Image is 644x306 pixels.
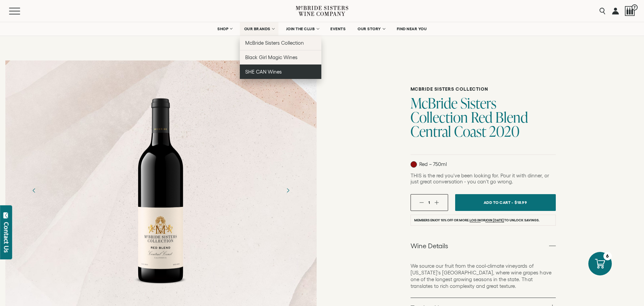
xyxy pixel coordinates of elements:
[485,218,504,222] a: join [DATE]
[411,173,549,184] span: THIS is the red you've been looking for. Pour it with dinner, or just great conversation - you ca...
[428,200,430,205] span: 1
[632,4,638,10] span: 7
[411,215,556,226] li: Members enjoy 10% off or more. or to unlock savings.
[282,22,323,36] a: JOIN THE CLUB
[411,161,447,168] p: Red – 750ml
[455,194,556,211] button: Add To Cart - $18.99
[3,222,10,253] div: Contact Us
[9,8,33,14] button: Mobile Menu Trigger
[411,96,556,138] h1: McBride Sisters Collection Red Blend Central Coast 2020
[217,27,229,31] span: SHOP
[240,36,321,50] a: McBride Sisters Collection
[411,236,556,255] a: Wine Details
[470,218,481,222] a: Log in
[25,182,43,199] button: Previous
[411,263,556,290] p: We source our fruit from the cool-climate vineyards of [US_STATE]'s [GEOGRAPHIC_DATA], where wine...
[245,40,304,46] span: McBride Sisters Collection
[279,182,297,199] button: Next
[411,86,556,92] h6: McBride Sisters Collection
[245,54,298,60] span: Black Girl Magic Wines
[240,64,321,79] a: SHE CAN Wines
[244,27,270,31] span: OUR BRANDS
[326,22,350,36] a: EVENTS
[240,22,278,36] a: OUR BRANDS
[330,27,345,31] span: EVENTS
[358,27,381,31] span: OUR STORY
[515,198,527,207] span: $18.99
[392,22,431,36] a: FIND NEAR YOU
[353,22,389,36] a: OUR STORY
[240,50,321,64] a: Black Girl Magic Wines
[286,27,315,31] span: JOIN THE CLUB
[245,69,282,75] span: SHE CAN Wines
[397,27,427,31] span: FIND NEAR YOU
[213,22,236,36] a: SHOP
[603,252,612,260] div: 6
[484,198,513,207] span: Add To Cart -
